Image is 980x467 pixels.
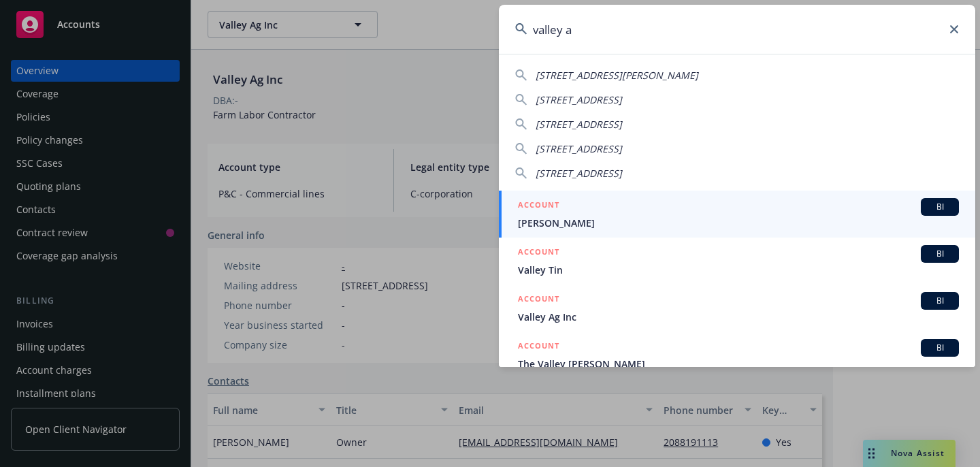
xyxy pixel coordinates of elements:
[499,285,975,332] a: ACCOUNTBIValley Ag Inc
[926,295,953,307] span: BI
[536,118,622,131] span: [STREET_ADDRESS]
[499,5,975,54] input: Search...
[518,216,959,230] span: [PERSON_NAME]
[499,332,975,379] a: ACCOUNTBIThe Valley [PERSON_NAME]
[536,69,698,82] span: [STREET_ADDRESS][PERSON_NAME]
[926,342,953,354] span: BI
[499,238,975,285] a: ACCOUNTBIValley Tin
[518,339,559,355] h5: ACCOUNT
[518,310,959,324] span: Valley Ag Inc
[536,167,622,180] span: [STREET_ADDRESS]
[926,201,953,213] span: BI
[926,248,953,260] span: BI
[518,263,959,277] span: Valley Tin
[518,357,959,371] span: The Valley [PERSON_NAME]
[499,191,975,238] a: ACCOUNTBI[PERSON_NAME]
[518,245,559,261] h5: ACCOUNT
[536,142,622,155] span: [STREET_ADDRESS]
[518,198,559,214] h5: ACCOUNT
[536,93,622,106] span: [STREET_ADDRESS]
[518,292,559,308] h5: ACCOUNT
